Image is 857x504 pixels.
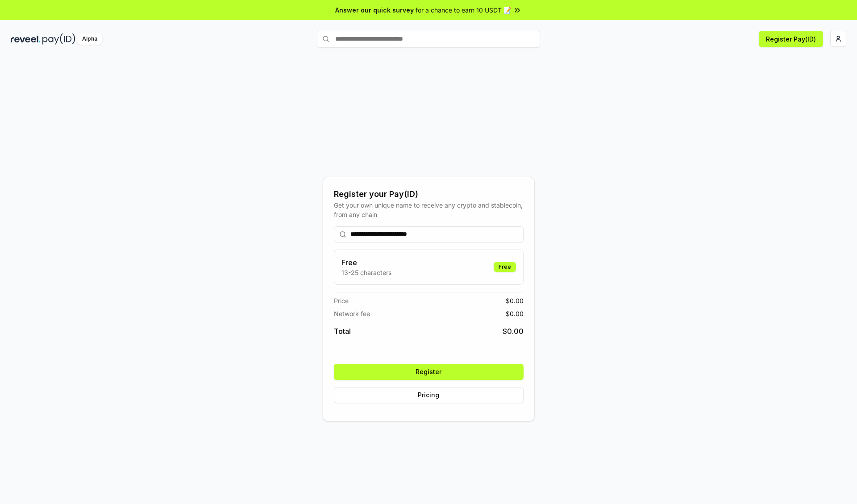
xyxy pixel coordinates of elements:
[42,33,75,45] img: pay_id
[334,364,524,380] button: Register
[334,200,524,219] div: Get your own unique name to receive any crypto and stablecoin, from any chain
[334,309,370,318] span: Network fee
[341,257,391,268] h3: Free
[334,326,351,337] span: Total
[341,268,391,277] p: 13-25 characters
[759,31,823,47] button: Register Pay(ID)
[494,262,516,272] div: Free
[11,33,41,45] img: reveel_dark
[335,5,414,15] span: Answer our quick survey
[506,309,524,318] span: $ 0.00
[334,387,524,403] button: Pricing
[77,33,102,45] div: Alpha
[334,188,524,200] div: Register your Pay(ID)
[334,296,349,305] span: Price
[416,5,511,15] span: for a chance to earn 10 USDT 📝
[503,326,524,337] span: $ 0.00
[506,296,524,305] span: $ 0.00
